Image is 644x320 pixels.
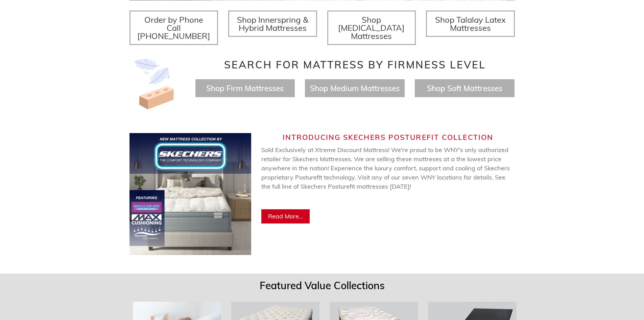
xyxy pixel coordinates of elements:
span: Search for Mattress by Firmness Level [224,58,486,71]
span: Sold Exclusively at Xtreme Discount Mattress! We're proud to be WNY's only authorized retailer fo... [261,146,510,209]
a: Shop Firm Mattresses [206,83,284,93]
a: Shop Soft Mattresses [427,83,502,93]
span: Introducing Skechers Posturefit Collection [283,133,493,142]
span: Featured Value Collections [260,279,385,292]
span: Order by Phone Call [PHONE_NUMBER] [137,15,210,41]
span: Shop Innerspring & Hybrid Mattresses [237,15,308,33]
a: Shop Innerspring & Hybrid Mattresses [228,10,317,37]
a: Read More... [261,209,310,223]
span: Read More... [268,212,303,220]
a: Shop [MEDICAL_DATA] Mattresses [327,10,416,45]
img: Skechers Web Banner (750 x 750 px) (2).jpg__PID:de10003e-3404-460f-8276-e05f03caa093 [129,133,251,255]
a: Shop Medium Mattresses [310,83,400,93]
a: Order by Phone Call [PHONE_NUMBER] [129,10,218,45]
span: Shop [MEDICAL_DATA] Mattresses [338,15,405,41]
img: Image-of-brick- and-feather-representing-firm-and-soft-feel [129,59,180,109]
span: Shop Talalay Latex Mattresses [435,15,506,33]
a: Shop Talalay Latex Mattresses [426,10,515,37]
